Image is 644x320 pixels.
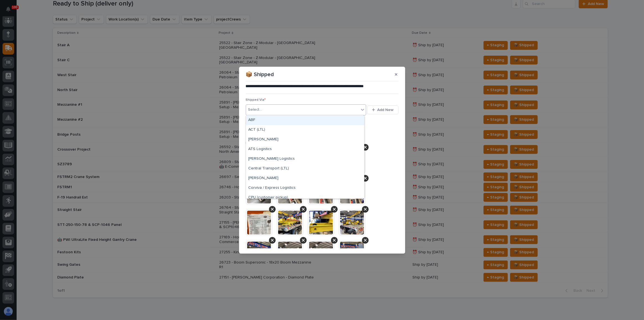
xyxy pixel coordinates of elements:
div: Cooper [246,174,364,183]
div: ATS Logistics [246,144,364,154]
div: ABF [246,115,364,125]
span: Add New [377,107,394,112]
div: CPU (customer pickup) [246,193,364,203]
span: Shipped Via [246,98,266,102]
div: Select... [248,107,262,113]
div: ACT (LTL) [246,125,364,135]
p: 📦 Shipped [246,71,274,78]
div: Central Transport (LTL) [246,164,364,174]
button: Add New [367,105,398,114]
div: Buchanan Logistics [246,154,364,164]
div: Corviva / Express Logistics [246,183,364,193]
div: Armstrong [246,135,364,144]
